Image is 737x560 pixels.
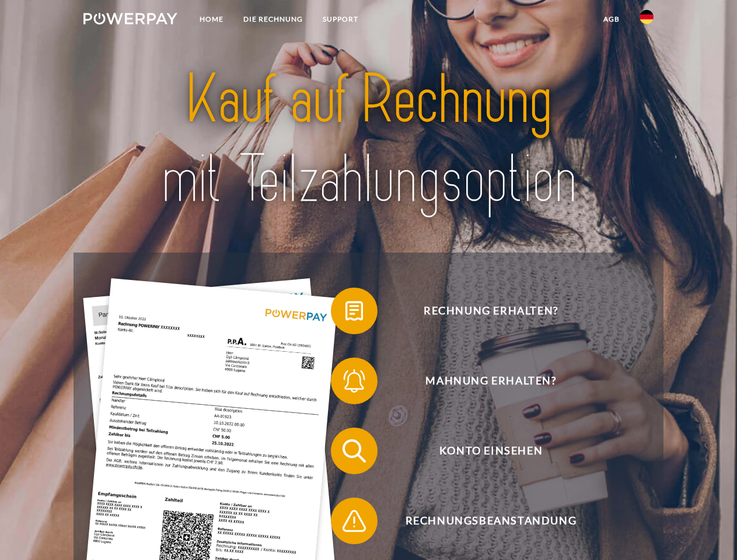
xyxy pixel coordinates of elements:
img: logo-powerpay-white.svg [83,13,177,24]
img: de [640,10,654,24]
img: qb_warning.svg [340,506,369,535]
a: SUPPORT [313,9,368,30]
button: Konto einsehen [331,428,634,474]
a: agb [593,9,630,30]
img: title-powerpay_de.svg [111,56,626,223]
a: DIE RECHNUNG [233,9,313,30]
span: Rechnungsbeanstandung [348,498,634,544]
img: qb_search.svg [340,436,369,466]
img: qb_bill.svg [340,296,369,325]
button: Mahnung erhalten? [331,358,634,404]
span: Rechnung erhalten? [348,288,634,334]
img: qb_bell.svg [340,366,369,395]
button: Rechnungsbeanstandung [331,498,634,544]
a: Home [190,9,233,30]
span: Konto einsehen [348,428,634,474]
span: Mahnung erhalten? [348,358,634,404]
button: Rechnung erhalten? [331,288,634,334]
